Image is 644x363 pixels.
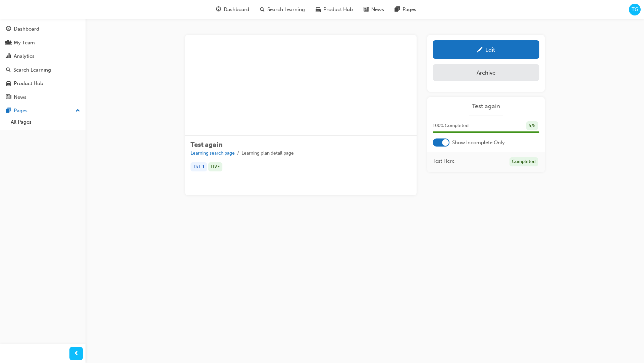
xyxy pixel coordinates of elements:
div: My Team [14,39,35,47]
div: LIVE [208,162,222,171]
span: Pages [402,6,416,13]
a: news-iconNews [358,3,389,16]
span: search-icon [260,5,265,14]
button: Pages [3,105,83,117]
span: Dashboard [224,6,249,13]
span: Show Incomplete Only [452,139,505,147]
a: search-iconSearch Learning [255,3,310,16]
div: Pages [14,107,28,115]
a: Search Learning [3,64,83,76]
div: 5 / 5 [526,121,538,130]
div: TST-1 [191,162,207,171]
span: guage-icon [216,5,221,14]
div: Completed [509,157,538,166]
div: Search Learning [13,66,51,74]
a: Edit [433,40,539,59]
a: car-iconProduct Hub [310,3,358,16]
span: pages-icon [395,5,400,14]
div: Product Hub [14,80,43,87]
span: Test again [191,141,222,149]
span: people-icon [6,40,11,46]
a: Analytics [3,50,83,63]
div: Archive [477,69,495,76]
span: TG [632,6,638,13]
span: pages-icon [6,108,11,114]
div: News [14,93,26,101]
button: DashboardMy TeamAnalyticsSearch LearningProduct HubNews [3,22,83,105]
a: pages-iconPages [389,3,422,16]
span: News [371,6,384,13]
a: Dashboard [3,23,83,35]
span: pencil-icon [477,47,483,54]
a: Product Hub [3,77,83,90]
span: news-icon [6,94,11,100]
a: All Pages [8,117,83,127]
span: Test Here [433,157,454,165]
a: Test again [433,103,539,110]
span: up-icon [75,107,80,115]
a: Learning search page [191,150,235,156]
span: news-icon [364,5,369,14]
a: guage-iconDashboard [211,3,255,16]
div: Edit [485,46,495,53]
button: Archive [433,64,539,81]
span: Search Learning [267,6,305,13]
div: Dashboard [14,25,39,33]
span: Product Hub [323,6,353,13]
a: News [3,91,83,104]
div: Analytics [14,52,35,60]
button: TG [629,4,641,15]
span: guage-icon [6,26,11,32]
li: Learning plan detail page [241,150,294,157]
span: prev-icon [74,350,79,358]
a: My Team [3,37,83,49]
span: 100 % Completed [433,122,469,130]
span: chart-icon [6,53,11,59]
span: car-icon [316,5,321,14]
span: search-icon [6,67,11,73]
span: car-icon [6,81,11,87]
